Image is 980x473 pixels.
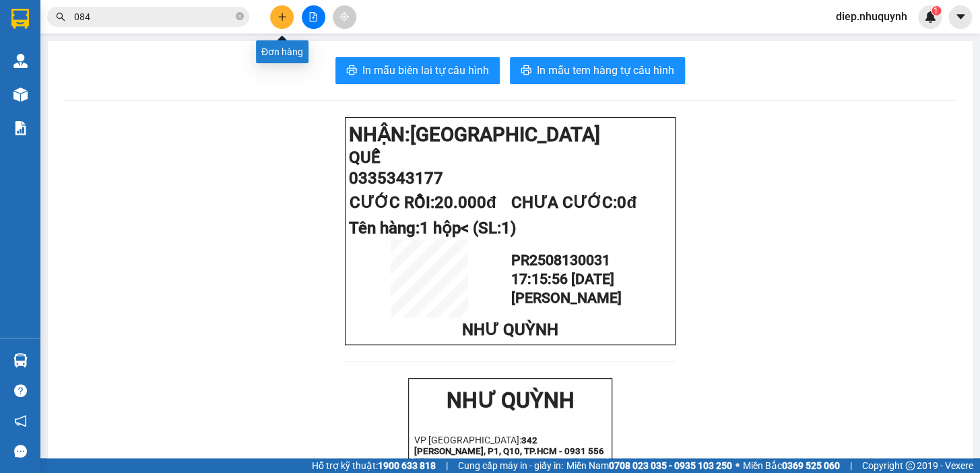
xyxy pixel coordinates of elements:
[302,5,325,29] button: file-add
[521,65,531,77] span: printer
[13,121,28,135] img: solution-icon
[378,460,436,471] strong: 1900 633 818
[420,219,516,238] span: 1 hộp< (SL:
[308,12,318,22] span: file-add
[277,12,287,22] span: plus
[56,12,65,22] span: search
[4,6,194,52] strong: NHẬN:
[4,75,98,94] span: 0335343177
[954,11,967,23] span: caret-down
[510,57,685,84] button: printerIn mẫu tem hàng tự cấu hình
[339,12,349,22] span: aim
[617,193,636,212] span: 0đ
[13,87,28,102] img: warehouse-icon
[362,62,489,79] span: In mẫu biên lai tự cấu hình
[458,458,563,473] span: Cung cấp máy in - giấy in:
[349,123,600,146] strong: NHẬN:
[14,384,27,397] span: question-circle
[11,9,29,29] img: logo-vxr
[14,414,27,427] span: notification
[932,6,941,15] sup: 1
[511,193,636,212] span: CHƯA CƯỚC:
[414,435,603,467] strong: 342 [PERSON_NAME], P1, Q10, TP.HCM - 0931 556 979
[447,388,575,413] strong: NHƯ QUỲNH
[511,252,610,268] span: PR2508130031
[410,123,600,146] span: [GEOGRAPHIC_DATA]
[312,458,436,473] span: Hỗ trợ kỹ thuật:
[736,463,740,468] span: ⚪️
[434,193,496,212] span: 20.000đ
[924,11,936,23] img: icon-new-feature
[4,29,194,52] span: [GEOGRAPHIC_DATA]
[934,6,938,15] span: 1
[501,219,516,238] span: 1)
[743,458,840,473] span: Miền Bắc
[511,289,622,306] span: [PERSON_NAME]
[446,458,448,473] span: |
[4,54,36,73] span: QUẾ
[74,9,233,24] input: Tìm tên, số ĐT hoặc mã đơn
[350,193,496,212] span: CƯỚC RỒI:
[462,320,558,339] span: NHƯ QUỲNH
[609,460,732,471] strong: 0708 023 035 - 0935 103 250
[349,169,443,188] span: 0335343177
[270,5,294,29] button: plus
[13,353,28,367] img: warehouse-icon
[14,445,27,458] span: message
[511,270,614,287] span: 17:15:56 [DATE]
[335,57,500,84] button: printerIn mẫu biên lai tự cấu hình
[5,96,97,134] span: CƯỚC RỒI:
[414,435,606,467] p: VP [GEOGRAPHIC_DATA]:
[537,62,674,79] span: In mẫu tem hàng tự cấu hình
[102,96,176,134] span: CHƯA CƯỚC:
[850,458,852,473] span: |
[905,461,915,470] span: copyright
[349,148,381,167] span: QUẾ
[13,54,28,68] img: warehouse-icon
[346,65,357,77] span: printer
[349,219,516,238] span: Tên hàng:
[782,460,840,471] strong: 0369 525 060
[566,458,732,473] span: Miền Nam
[236,11,244,24] span: close-circle
[948,5,972,29] button: caret-down
[825,8,918,25] span: diep.nhuquynh
[333,5,356,29] button: aim
[236,12,244,20] span: close-circle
